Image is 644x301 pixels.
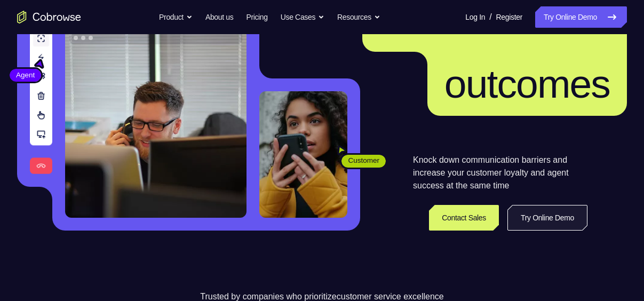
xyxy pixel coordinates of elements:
[65,27,247,218] img: A customer support agent talking on the phone
[429,205,499,231] a: Contact Sales
[496,6,522,28] a: Register
[337,6,380,28] button: Resources
[259,91,347,218] img: A customer holding their phone
[246,6,267,28] a: Pricing
[205,6,233,28] a: About us
[465,6,485,28] a: Log In
[444,61,610,106] span: outcomes
[17,11,81,23] a: Go to the home page
[413,154,587,192] p: Knock down communication barriers and increase your customer loyalty and agent success at the sam...
[535,6,627,28] a: Try Online Demo
[489,11,491,23] span: /
[159,6,193,28] button: Product
[337,292,444,301] span: customer service excellence
[281,6,324,28] button: Use Cases
[507,205,587,231] a: Try Online Demo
